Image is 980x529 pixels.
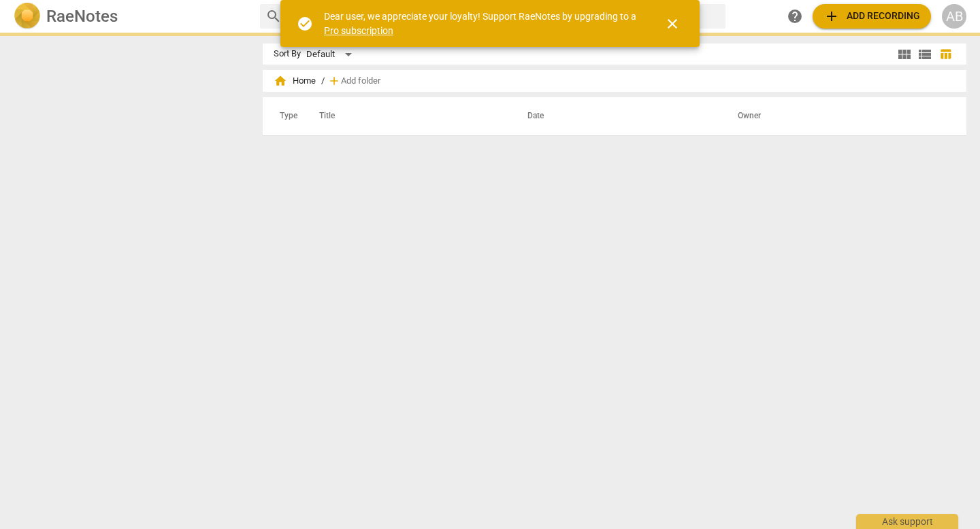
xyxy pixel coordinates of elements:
a: LogoRaeNotes [14,3,249,30]
button: List view [915,44,935,65]
th: Title [303,97,511,135]
h2: RaeNotes [46,7,118,26]
a: Help [783,4,807,29]
span: Add recording [823,8,920,24]
span: check_circle [297,16,313,32]
span: table_chart [939,48,952,61]
div: Sort By [274,49,301,59]
span: home [274,74,287,88]
img: Logo [14,3,41,30]
th: Date [511,97,721,135]
button: Table view [935,44,955,65]
span: help [787,8,803,24]
span: search [265,8,282,24]
button: Tile view [894,44,915,65]
span: Add folder [341,76,380,86]
th: Type [269,97,303,135]
span: close [664,16,681,32]
span: add [823,8,840,24]
span: / [321,76,325,86]
span: add [327,74,341,88]
span: view_module [896,46,913,63]
th: Owner [721,97,952,135]
button: AB [942,4,966,29]
div: Default [306,44,357,65]
button: Close [656,7,689,40]
span: Home [274,74,316,88]
div: Ask support [856,514,958,529]
div: Dear user, we appreciate your loyalty! Support RaeNotes by upgrading to a [324,10,640,37]
button: Upload [813,4,931,29]
span: view_list [917,46,933,63]
a: Pro subscription [324,25,393,36]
